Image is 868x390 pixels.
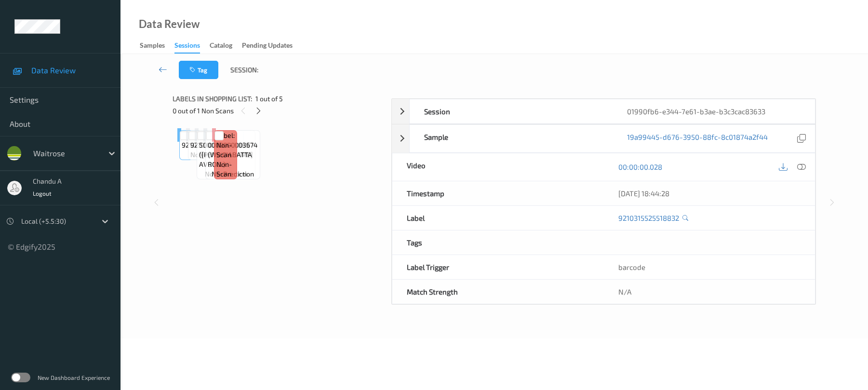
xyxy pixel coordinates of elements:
[392,124,815,153] div: Sample19a99445-d676-3950-88fc-8c01874a2f44
[392,153,603,181] div: Video
[174,39,210,54] a: Sessions
[210,40,232,53] div: Catalog
[216,160,235,179] span: non-scan
[212,169,254,179] span: no-prediction
[242,39,302,53] a: Pending Updates
[208,131,258,169] span: Label: 0000000003674 (WR CIABATTA ROLL)
[604,255,815,279] div: barcode
[618,188,801,198] div: [DATE] 18:44:28
[210,39,242,53] a: Catalog
[410,125,613,152] div: Sample
[613,99,815,123] div: 01990fb6-e344-7e61-b3ae-b3c3cac83633
[140,40,165,53] div: Samples
[618,162,662,172] a: 00:00:00.028
[216,131,235,160] span: Label: Non-Scan
[173,94,252,104] span: Labels in shopping list:
[179,61,218,79] button: Tag
[205,169,247,179] span: no-prediction
[410,99,613,123] div: Session
[174,40,200,54] div: Sessions
[173,105,385,117] div: 0 out of 1 Non Scans
[255,94,283,104] span: 1 out of 5
[392,255,603,279] div: Label Trigger
[618,213,679,223] a: 9210315525518832
[392,280,603,304] div: Match Strength
[230,65,258,75] span: Session:
[199,131,253,169] span: Label: 5000169648865 ([PERSON_NAME] AVOCADO)
[604,280,815,304] div: N/A
[392,99,815,124] div: Session01990fb6-e344-7e61-b3ae-b3c3cac83633
[392,181,603,205] div: Timestamp
[627,132,768,145] a: 19a99445-d676-3950-88fc-8c01874a2f44
[392,206,603,230] div: Label
[242,40,293,53] div: Pending Updates
[139,19,200,29] div: Data Review
[392,230,603,255] div: Tags
[140,39,174,53] a: Samples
